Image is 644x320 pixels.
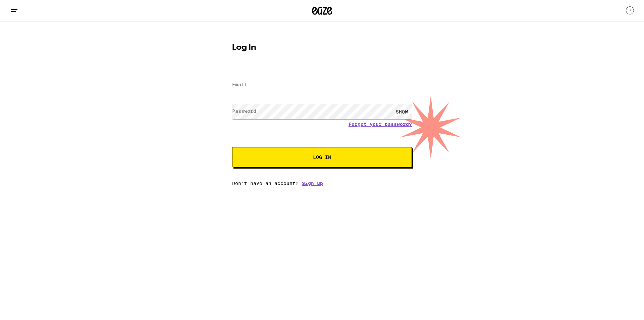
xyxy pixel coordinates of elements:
[348,122,412,127] a: Forgot your password?
[232,44,412,52] h1: Log In
[232,78,412,93] input: Email
[232,108,256,114] label: Password
[313,155,331,159] span: Log In
[232,147,412,167] button: Log In
[392,104,412,119] div: SHOW
[302,181,323,186] a: Sign up
[232,181,412,186] div: Don't have an account?
[232,82,247,87] label: Email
